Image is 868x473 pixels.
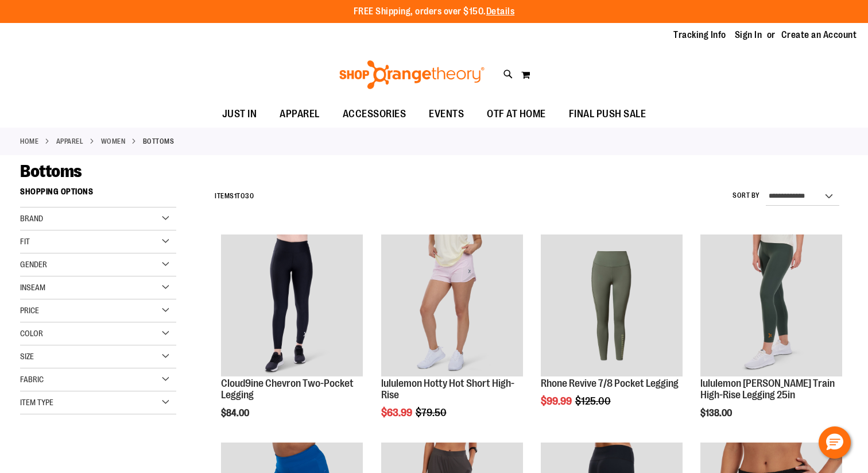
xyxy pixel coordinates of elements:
[211,101,269,128] a: JUST IN
[221,234,363,376] img: Cloud9ine Chevron Two-Pocket Legging
[101,136,126,147] a: WOMEN
[381,407,414,418] span: $63.99
[541,234,683,378] a: Rhone Revive 7/8 Pocket Legging
[20,182,176,207] strong: Shopping Options
[541,234,683,376] img: Rhone Revive 7/8 Pocket Legging
[375,229,529,448] div: product
[280,101,320,127] span: APPAREL
[20,352,34,361] span: Size
[56,136,84,147] a: APPAREL
[221,378,354,401] a: Cloud9ine Chevron Two-Pocket Legging
[535,229,688,436] div: product
[819,426,851,459] button: Hello, have a question? Let’s chat.
[486,6,515,17] a: Details
[569,101,646,127] span: FINAL PUSH SALE
[695,229,848,448] div: product
[20,329,43,338] span: Color
[20,260,47,269] span: Gender
[381,234,523,378] a: lululemon Hotty Hot Short High-Rise
[143,136,175,147] strong: Bottoms
[417,101,475,128] a: EVENTS
[541,378,679,389] a: Rhone Revive 7/8 Pocket Legging
[331,101,418,128] a: ACCESSORIES
[215,187,254,205] h2: Items to
[20,214,43,223] span: Brand
[221,234,363,378] a: Cloud9ine Chevron Two-Pocket Legging
[781,29,857,41] a: Create an Account
[673,29,726,41] a: Tracking Info
[381,378,514,401] a: lululemon Hotty Hot Short High-Rise
[354,5,515,18] p: FREE Shipping, orders over $150.
[541,395,573,407] span: $99.99
[700,234,842,378] a: Main view of 2024 October lululemon Wunder Train High-Rise
[429,101,464,127] span: EVENTS
[381,234,523,376] img: lululemon Hotty Hot Short High-Rise
[245,192,254,200] span: 30
[20,136,38,147] a: Home
[343,101,406,127] span: ACCESSORIES
[215,229,369,448] div: product
[20,306,39,315] span: Price
[338,60,486,89] img: Shop Orangetheory
[700,408,734,418] span: $138.00
[20,237,30,246] span: Fit
[557,101,658,128] a: FINAL PUSH SALE
[221,408,251,418] span: $84.00
[234,192,237,200] span: 1
[416,407,448,418] span: $79.50
[20,161,82,181] span: Bottoms
[733,191,760,201] label: Sort By
[222,101,257,127] span: JUST IN
[475,101,557,128] a: OTF AT HOME
[700,378,835,401] a: lululemon [PERSON_NAME] Train High-Rise Legging 25in
[20,398,53,407] span: Item Type
[575,395,613,407] span: $125.00
[20,283,45,292] span: Inseam
[487,101,546,127] span: OTF AT HOME
[268,101,331,127] a: APPAREL
[700,234,842,376] img: Main view of 2024 October lululemon Wunder Train High-Rise
[20,375,44,384] span: Fabric
[735,29,762,41] a: Sign In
